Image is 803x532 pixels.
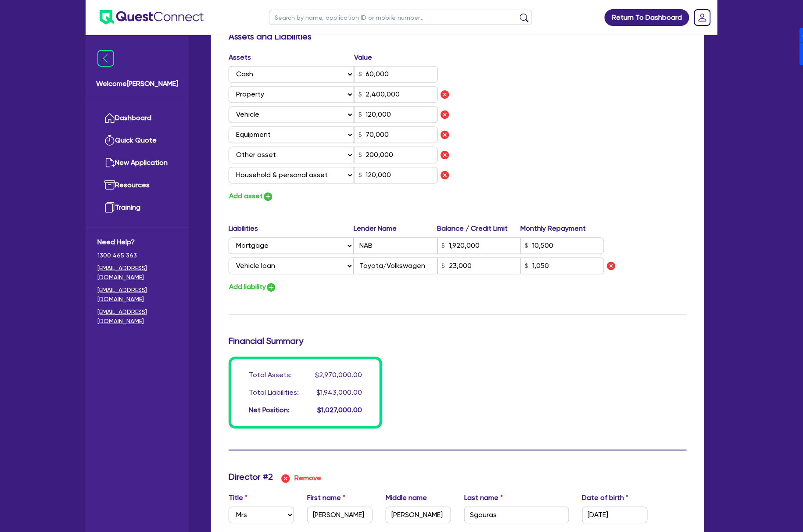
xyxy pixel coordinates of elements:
label: Value [354,52,372,63]
input: Value [354,86,438,103]
a: [EMAIL_ADDRESS][DOMAIN_NAME] [97,286,177,304]
img: icon remove director [280,474,291,484]
img: icon-add [263,192,273,202]
label: Lender Name [354,224,437,234]
input: Search by name, application ID or mobile number... [269,10,532,25]
img: icon-add [266,282,276,293]
span: $2,970,000.00 [315,371,362,379]
input: DD / MM / YYYY [582,507,648,524]
span: $1,027,000.00 [317,406,362,414]
button: Add asset [229,191,274,203]
label: Middle name [386,493,427,503]
img: icon remove asset liability [440,89,450,100]
input: Value [354,167,438,184]
input: Balance / Credit Limit [437,238,521,254]
span: Need Help? [97,237,177,247]
h3: Director # 2 [229,472,273,482]
button: Add liability [229,282,277,293]
img: icon remove asset liability [606,261,617,271]
input: Monthly Repayment [521,238,604,254]
div: Total Assets: [249,370,292,381]
label: Liabilities [229,224,354,234]
img: icon remove asset liability [440,150,450,161]
label: Title [229,493,247,503]
a: Resources [97,174,177,196]
div: Total Liabilities: [249,388,299,398]
span: $1,943,000.00 [316,389,362,397]
span: 1300 465 363 [97,251,177,260]
label: Assets [229,52,354,63]
label: Balance / Credit Limit [437,224,521,234]
h3: Financial Summary [229,336,687,346]
span: Welcome [PERSON_NAME] [96,79,178,89]
label: First name [307,493,345,503]
input: Value [354,107,438,123]
a: [EMAIL_ADDRESS][DOMAIN_NAME] [97,264,177,282]
img: new-application [104,157,115,168]
input: Monthly Repayment [521,258,604,275]
input: Value [354,127,438,143]
img: quick-quote [104,135,115,146]
img: icon remove asset liability [440,110,450,120]
div: Net Position: [249,405,290,416]
input: Value [354,147,438,164]
img: icon remove asset liability [440,130,450,140]
img: resources [104,180,115,190]
a: New Application [97,152,177,174]
label: Last name [464,493,503,503]
img: icon remove asset liability [440,170,450,181]
button: Remove [280,472,322,486]
input: Value [354,66,438,83]
input: Balance / Credit Limit [437,258,521,275]
label: Date of birth [582,493,629,503]
label: Monthly Repayment [521,224,604,234]
input: Lender Name [354,258,437,275]
a: [EMAIL_ADDRESS][DOMAIN_NAME] [97,307,177,326]
img: quest-connect-logo-blue [100,10,204,25]
img: training [104,202,115,213]
input: Lender Name [354,238,437,254]
h3: Assets and Liabilities [229,31,687,42]
a: Quick Quote [97,129,177,152]
a: Dashboard [97,107,177,129]
a: Training [97,196,177,219]
img: icon-menu-close [97,50,114,67]
a: Dropdown toggle [691,6,714,29]
a: Return To Dashboard [605,9,689,26]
